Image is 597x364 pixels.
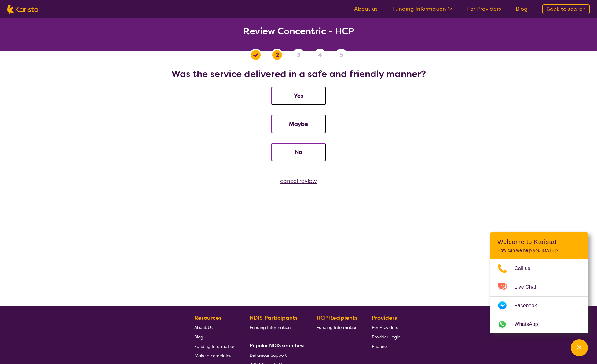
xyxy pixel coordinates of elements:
[194,341,235,351] a: Funding Information
[372,314,397,322] b: Providers
[354,5,378,13] a: About us
[250,350,302,360] a: Behaviour Support
[542,4,590,14] a: Back to search
[546,5,586,13] span: Back to search
[372,334,400,340] span: Provider Login
[194,353,231,359] span: Make a complaint
[392,5,452,13] a: Funding Information
[7,68,590,79] h2: Was the service delivered in a safe and friendly manner?
[271,143,326,161] button: No
[372,332,400,341] a: Provider Login
[490,232,588,333] div: Channel Menu
[317,325,357,330] span: Funding Information
[250,342,305,349] b: Popular NDIS searches:
[194,325,213,330] span: About Us
[372,344,387,349] span: Enquire
[271,115,326,133] button: Maybe
[318,50,322,60] span: 4
[372,322,400,332] a: For Providers
[250,322,302,332] a: Funding Information
[467,5,501,13] a: For Providers
[497,238,581,246] h2: Welcome to Karista!
[271,87,326,105] button: Yes
[490,315,588,333] a: Web link opens in a new tab.
[7,5,38,14] img: Karista logo
[497,248,581,253] p: How can we help you [DATE]?
[250,352,287,358] span: Behaviour Support
[194,334,203,340] span: Blog
[250,314,298,322] b: NDIS Participants
[516,5,528,13] a: Blog
[515,264,538,273] span: Call us
[7,26,590,37] h2: Review Concentric - HCP
[194,351,235,360] a: Make a complaint
[340,50,343,60] span: 5
[194,322,235,332] a: About Us
[194,314,222,322] b: Resources
[372,325,398,330] span: For Providers
[515,282,544,292] span: Live Chat
[276,50,279,60] span: 2
[194,332,235,341] a: Blog
[194,344,235,349] span: Funding Information
[490,259,588,333] ul: Choose channel
[250,325,291,330] span: Funding Information
[297,50,300,60] span: 3
[372,341,400,351] a: Enquire
[515,320,545,329] span: WhatsApp
[571,339,588,356] button: Channel Menu
[317,322,357,332] a: Funding Information
[317,314,357,322] b: HCP Recipients
[515,301,544,310] span: Facebook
